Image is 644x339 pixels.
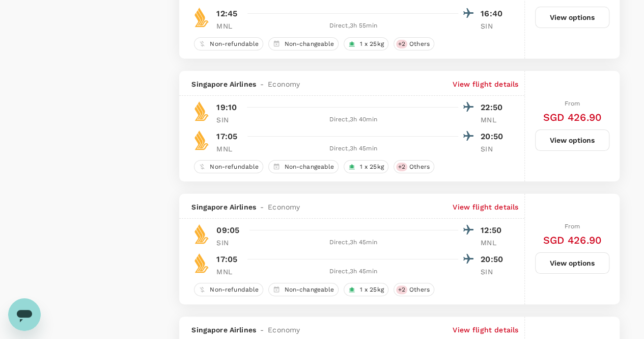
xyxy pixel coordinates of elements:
span: + 2 [396,40,407,48]
p: 20:50 [481,131,506,143]
span: Others [405,163,434,171]
h6: SGD 426.90 [543,109,602,125]
span: 1 x 25kg [355,285,387,294]
div: Direct , 3h 45min [248,144,458,154]
div: Non-changeable [268,283,339,296]
p: MNL [216,144,242,154]
span: 1 x 25kg [355,163,387,171]
p: View flight details [453,79,518,89]
span: Non-changeable [280,163,338,171]
p: 20:50 [481,253,506,266]
p: 17:05 [216,131,237,143]
span: Economy [268,202,300,212]
span: Economy [268,325,300,335]
div: Direct , 3h 45min [248,267,458,277]
p: 12:50 [481,224,506,237]
p: SIN [216,238,242,248]
div: Non-changeable [268,160,339,173]
p: 09:05 [216,224,239,237]
p: 19:10 [216,101,237,114]
h6: SGD 426.90 [543,232,602,248]
div: Non-changeable [268,37,339,50]
p: SIN [481,21,506,31]
div: 1 x 25kg [344,37,388,50]
button: View options [535,7,609,28]
p: SIN [216,115,242,125]
p: 12:45 [216,8,237,20]
button: View options [535,129,609,151]
p: 16:40 [481,8,506,20]
span: + 2 [396,285,407,294]
div: 1 x 25kg [344,283,388,296]
span: Non-refundable [206,163,263,171]
p: 22:50 [481,101,506,114]
span: - [256,325,268,335]
div: Direct , 3h 40min [248,115,458,125]
span: Others [405,40,434,48]
p: SIN [481,267,506,277]
span: Singapore Airlines [191,79,256,89]
span: + 2 [396,163,407,171]
img: SQ [191,7,212,28]
iframe: Button to launch messaging window [8,298,41,331]
span: - [256,79,268,89]
img: SQ [191,224,212,244]
span: From [565,100,580,107]
span: 1 x 25kg [355,40,387,48]
img: SQ [191,101,212,121]
span: Non-refundable [206,285,263,294]
div: 1 x 25kg [344,160,388,173]
div: Direct , 3h 55min [248,21,458,31]
span: Non-changeable [280,285,338,294]
div: +2Others [394,283,434,296]
div: +2Others [394,37,434,50]
span: - [256,202,268,212]
p: View flight details [453,202,518,212]
div: Direct , 3h 45min [248,238,458,248]
div: +2Others [394,160,434,173]
p: MNL [216,267,242,277]
p: MNL [216,21,242,31]
span: Singapore Airlines [191,202,256,212]
span: Others [405,285,434,294]
span: Non-changeable [280,40,338,48]
p: MNL [481,238,506,248]
span: Non-refundable [206,40,263,48]
img: SQ [191,130,212,150]
img: SQ [191,253,212,273]
div: Non-refundable [194,37,263,50]
div: Non-refundable [194,283,263,296]
span: Singapore Airlines [191,325,256,335]
p: MNL [481,115,506,125]
div: Non-refundable [194,160,263,173]
p: View flight details [453,325,518,335]
p: 17:05 [216,253,237,266]
p: SIN [481,144,506,154]
span: Economy [268,79,300,89]
button: View options [535,252,609,274]
span: From [565,223,580,230]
